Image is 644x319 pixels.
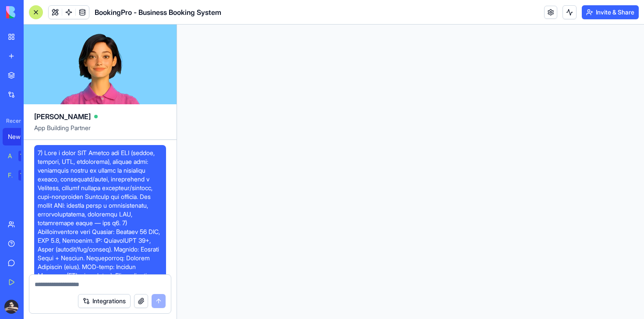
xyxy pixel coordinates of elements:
a: Feedback FormTRY [3,167,38,184]
a: New App [3,128,38,145]
div: AI Logo Generator [8,152,12,160]
span: [PERSON_NAME] [34,111,91,122]
div: TRY [18,170,32,181]
img: ACg8ocJb_yRbphQqGM6cOxCVi7ZjQqeyTQYNYV-VSCBzAcGIUTZhEknj=s96-c [4,300,18,314]
span: BookingPro - Business Booking System [95,7,221,18]
button: Integrations [78,294,131,308]
img: logo [6,6,60,18]
div: Feedback Form [8,171,12,180]
a: AI Logo GeneratorTRY [3,147,38,165]
span: App Building Partner [34,124,166,139]
button: Invite & Share [582,5,639,19]
div: New App [8,132,32,141]
div: TRY [18,151,32,161]
span: Recent [3,117,21,124]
